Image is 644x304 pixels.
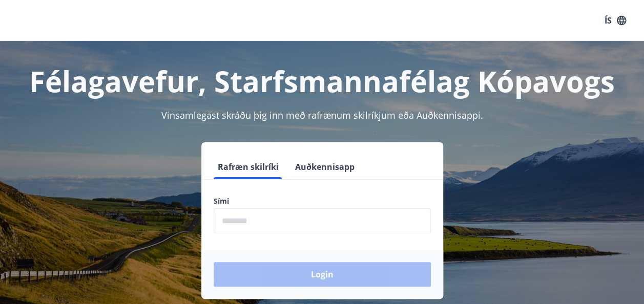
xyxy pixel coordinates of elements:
[599,11,632,30] button: ÍS
[291,155,359,179] button: Auðkennisapp
[12,61,632,100] h1: Félagavefur, Starfsmannafélag Kópavogs
[214,196,431,206] label: Sími
[214,155,283,179] button: Rafræn skilríki
[161,109,483,121] span: Vinsamlegast skráðu þig inn með rafrænum skilríkjum eða Auðkennisappi.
